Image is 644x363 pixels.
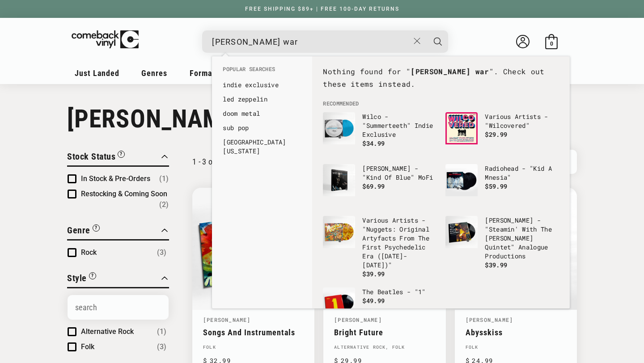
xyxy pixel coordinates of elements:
img: Miles Davis - "Kind Of Blue" MoFi [323,164,355,196]
li: no_result_products: Various Artists - "Wilcovered" [441,108,563,160]
span: Number of products: (3) [157,247,166,258]
span: Genre [67,225,90,236]
a: led zeppelin [223,95,301,104]
li: no_result_products: Miles Davis - "Steamin' With The Miles Davis Quintet" Analogue Productions [441,211,563,274]
div: Recommended [312,56,570,308]
div: Popular Searches [212,56,312,163]
span: $39.99 [362,270,385,278]
span: Rock [81,248,97,257]
p: [PERSON_NAME] - "Kind Of Blue" MoFi [362,164,436,182]
span: Number of products: (1) [159,173,169,184]
a: sub pop [223,123,301,132]
button: Search [427,30,449,53]
p: Nothing found for " ". Check out these items instead. [323,65,559,91]
a: indie exclusive [223,80,301,89]
a: [GEOGRAPHIC_DATA][US_STATE] [223,138,301,156]
img: Wilco - "Summerteeth" Indie Exclusive [323,112,355,144]
p: 1 - 3 of 3 products [192,157,253,166]
p: Wilco - "Summerteeth" Indie Exclusive [362,112,436,139]
a: doom metal [223,109,301,118]
button: Filter by Stock Status [67,150,125,165]
span: Style [67,273,87,283]
a: Wilco - "Summerteeth" Indie Exclusive Wilco - "Summerteeth" Indie Exclusive $34.99 [323,112,436,155]
h1: [PERSON_NAME] [67,104,577,134]
span: 0 [550,40,553,47]
span: $39.99 [485,261,507,269]
li: no_result_products: Various Artists - "Nuggets: Original Artyfacts From The First Psychedelic Era... [318,211,441,283]
input: When autocomplete results are available use up and down arrows to review and enter to select [212,33,409,51]
p: Various Artists - "Nuggets: Original Artyfacts From The First Psychedelic Era ([DATE]-[DATE])" [362,216,436,270]
a: FREE SHIPPING $89+ | FREE 100-DAY RETURNS [236,6,408,12]
p: Various Artists - "Wilcovered" [485,112,559,130]
p: [PERSON_NAME] - "Steamin' With The [PERSON_NAME] Quintet" Analogue Productions [485,216,559,261]
button: Filter by Style [67,271,96,287]
a: Miles Davis - "Kind Of Blue" MoFi [PERSON_NAME] - "Kind Of Blue" MoFi $69.99 [323,164,436,207]
li: no_result_products: Radiohead - "Kid A Mnesia" [441,160,563,211]
span: In Stock & Pre-Orders [81,174,150,183]
div: No Results [318,65,563,100]
button: Filter by Genre [67,224,100,239]
a: The Beatles - "1" The Beatles - "1" $49.99 [323,287,436,330]
li: no_result_suggestions: doom metal [218,106,306,121]
span: Alternative Rock [81,327,134,336]
a: Bright Future [334,328,435,337]
img: The Beatles - "1" [323,287,355,320]
span: Folk [81,342,94,351]
li: no_result_suggestions: led zeppelin [218,92,306,106]
input: Search Options [68,295,169,320]
li: Popular Searches [218,65,306,78]
img: Radiohead - "Kid A Mnesia" [445,164,478,196]
span: $29.99 [485,130,507,139]
a: Various Artists - "Nuggets: Original Artyfacts From The First Psychedelic Era (1965-1968)" Variou... [323,216,436,279]
span: $69.99 [362,182,385,190]
span: Restocking & Coming Soon [81,190,167,198]
li: no_result_suggestions: hotel california [218,135,306,158]
img: Various Artists - "Wilcovered" [445,112,478,144]
a: Radiohead - "Kid A Mnesia" Radiohead - "Kid A Mnesia" $59.99 [445,164,559,207]
button: Close [409,31,426,51]
a: Miles Davis - "Steamin' With The Miles Davis Quintet" Analogue Productions [PERSON_NAME] - "Steam... [445,216,559,270]
img: Miles Davis - "Steamin' With The Miles Davis Quintet" Analogue Productions [445,216,478,248]
div: Search [202,30,448,53]
a: Abysskiss [466,328,566,337]
li: no_result_products: The Beatles - "1" [318,283,441,335]
a: [PERSON_NAME] [334,316,382,323]
li: Recommended [318,100,563,108]
li: no_result_products: Miles Davis - "Kind Of Blue" MoFi [318,160,441,211]
strong: [PERSON_NAME] war [411,67,489,76]
span: Stock Status [67,151,115,162]
p: The Beatles - "1" [362,287,436,296]
span: Number of products: (3) [157,342,166,352]
li: no_result_suggestions: indie exclusive [218,78,306,92]
span: Number of products: (2) [159,199,169,210]
span: Formats [190,68,219,78]
span: $49.99 [362,296,385,305]
span: Number of products: (1) [157,326,166,337]
img: Various Artists - "Nuggets: Original Artyfacts From The First Psychedelic Era (1965-1968)" [323,216,355,248]
a: [PERSON_NAME] [203,316,251,323]
a: Songs And Instrumentals [203,328,304,337]
a: [PERSON_NAME] [466,316,513,323]
li: no_result_products: Wilco - "Summerteeth" Indie Exclusive [318,108,441,160]
span: $34.99 [362,139,385,148]
span: Just Landed [75,68,119,78]
li: no_result_suggestions: sub pop [218,121,306,135]
p: Radiohead - "Kid A Mnesia" [485,164,559,182]
span: $59.99 [485,182,507,190]
span: Genres [141,68,167,78]
a: Various Artists - "Wilcovered" Various Artists - "Wilcovered" $29.99 [445,112,559,155]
